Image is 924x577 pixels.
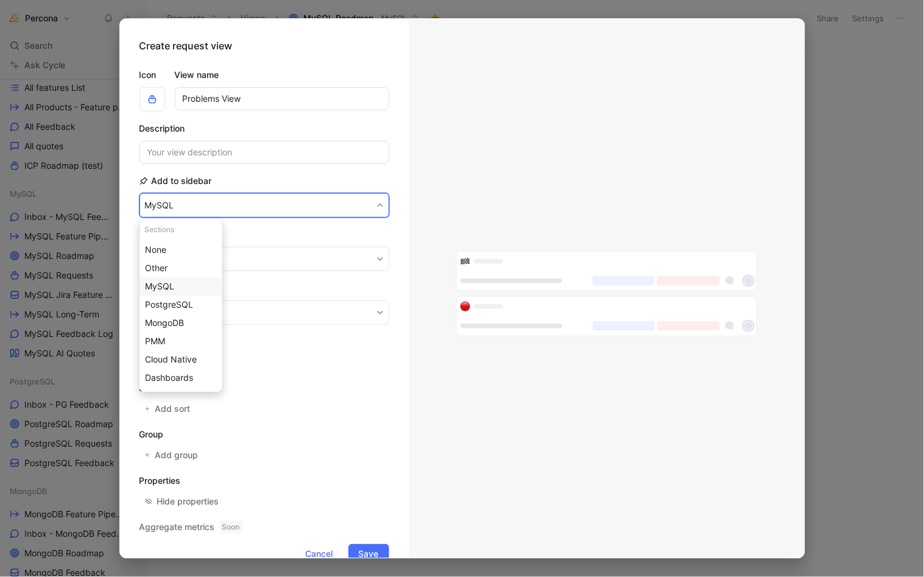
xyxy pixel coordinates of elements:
div: None [145,243,217,258]
span: MySQL [145,281,174,292]
span: MongoDB [145,318,184,328]
span: PostgreSQL [145,300,193,310]
span: Other [145,263,168,274]
span: PMM [145,336,165,347]
div: Sections [144,224,217,236]
span: Dashboards [145,373,193,383]
span: Cloud Native [145,355,197,365]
